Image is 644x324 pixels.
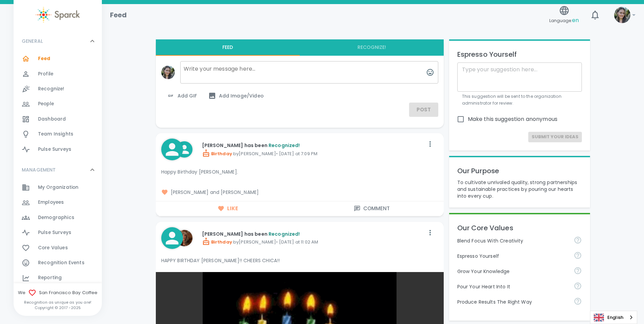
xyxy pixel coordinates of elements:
[202,142,425,149] p: [PERSON_NAME] has been
[38,259,85,266] span: Recognition Events
[14,112,102,127] a: Dashboard
[38,101,54,107] span: People
[14,82,102,96] a: Recognize!
[14,96,102,111] a: People
[14,160,102,180] div: MANAGEMENT
[14,240,102,255] a: Core Values
[176,230,192,246] img: Picture of Louann VanVoorhis
[156,39,444,56] div: interaction tabs
[156,39,300,56] button: Feed
[161,189,438,196] span: [PERSON_NAME] and [PERSON_NAME]
[161,257,438,264] p: HAPPY BIRTHDAY [PERSON_NAME]!! CHEERS CHICA!!
[457,283,569,290] p: Pour Your Heart Into It
[38,199,64,206] span: Employees
[14,195,102,210] a: Employees
[574,236,582,244] svg: Achieve goals today and innovate for tomorrow
[590,311,637,324] aside: Language selected: English
[14,7,102,23] a: Sparck logo
[202,150,232,157] span: Birthday
[574,282,582,290] svg: Come to work to make a difference in your own way
[38,184,78,191] span: My Organization
[156,201,300,216] button: Like
[14,305,102,310] p: Copyright © 2017 - 2025
[590,311,637,324] div: Language
[38,55,51,62] span: Feed
[14,142,102,157] a: Pulse Surveys
[457,237,569,244] p: Blend Focus With Creativity
[574,297,582,305] svg: Find success working together and doing the right thing
[468,115,558,123] span: Make this suggestion anonymous
[300,39,444,56] button: Recognize!
[161,168,438,175] p: Happy Birthday [PERSON_NAME].
[110,10,127,20] h1: Feed
[22,166,56,173] p: MANAGEMENT
[462,93,577,107] p: This suggestion will be sent to the organization administrator for review.
[167,92,197,100] span: Add GIF
[590,311,637,324] a: English
[549,16,579,25] span: Language:
[572,16,579,24] span: en
[38,146,71,153] span: Pulse Surveys
[457,179,582,199] p: To cultivate unrivaled quality, strong partnerships and sustainable practices by pouring our hear...
[208,92,264,100] span: Add Image/Video
[457,222,582,233] p: Our Core Values
[38,229,71,236] span: Pulse Surveys
[547,3,582,27] button: Language:en
[38,274,62,281] span: Reporting
[38,71,53,77] span: Profile
[14,255,102,270] a: Recognition Events
[202,237,425,246] p: by [PERSON_NAME] • [DATE] at 11:02 AM
[457,49,582,60] p: Espresso Yourself
[14,31,102,51] div: GENERAL
[14,225,102,240] a: Pulse Surveys
[202,239,232,245] span: Birthday
[457,299,569,305] p: Produce Results The Right Way
[14,127,102,142] a: Team Insights
[38,86,65,92] span: Recognize!
[14,270,102,285] a: Reporting
[38,214,74,221] span: Demographics
[14,67,102,82] a: Profile
[614,7,630,23] img: Picture of Mackenzie
[161,66,175,79] img: Picture of Mackenzie
[38,245,68,251] span: Core Values
[36,7,80,23] img: Sparck logo
[38,116,66,123] span: Dashboard
[22,38,43,44] p: GENERAL
[14,289,102,297] span: We San Francisco Bay Coffee
[202,231,425,237] p: [PERSON_NAME] has been
[14,180,102,195] a: My Organization
[14,300,102,305] p: Recognition as unique as you are!
[269,142,300,149] span: Recognized!
[38,131,73,138] span: Team Insights
[457,268,569,275] p: Grow Your Knowledge
[14,51,102,66] a: Feed
[269,231,300,237] span: Recognized!
[574,267,582,275] svg: Follow your curiosity and learn together
[300,201,444,216] button: Comment
[14,210,102,225] a: Demographics
[202,149,425,157] p: by [PERSON_NAME] • [DATE] at 7:09 PM
[574,251,582,259] svg: Share your voice and your ideas
[457,253,569,259] p: Espresso Yourself
[457,165,582,176] p: Our Purpose
[14,51,102,160] div: GENERAL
